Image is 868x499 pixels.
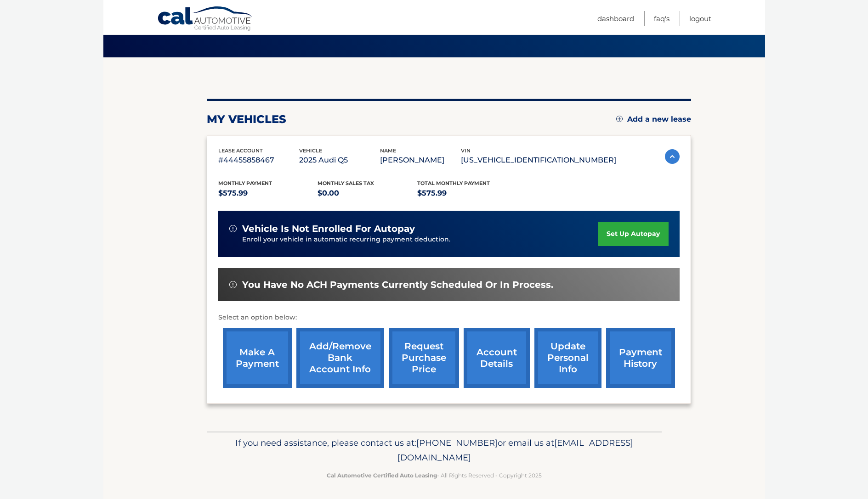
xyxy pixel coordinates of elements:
[157,6,254,33] a: Cal Automotive
[218,187,318,200] p: $575.99
[218,147,263,154] span: lease account
[606,328,675,388] a: payment history
[218,154,299,167] p: #44455858467
[218,312,680,323] p: Select an option below:
[654,11,669,26] a: FAQ's
[461,154,616,167] p: [US_VEHICLE_IDENTIFICATION_NUMBER]
[389,328,459,388] a: request purchase price
[689,11,711,26] a: Logout
[665,149,680,164] img: accordion-active.svg
[213,471,656,480] p: - All Rights Reserved - Copyright 2025
[380,147,396,154] span: name
[380,154,461,167] p: [PERSON_NAME]
[213,436,656,465] p: If you need assistance, please contact us at: or email us at
[229,281,237,288] img: alert-white.svg
[299,154,380,167] p: 2025 Audi Q5
[616,116,623,122] img: add.svg
[598,222,668,246] a: set up autopay
[417,187,517,200] p: $575.99
[616,115,691,124] a: Add a new lease
[242,279,553,291] span: You have no ACH payments currently scheduled or in process.
[218,180,272,186] span: Monthly Payment
[597,11,634,26] a: Dashboard
[242,235,599,245] p: Enroll your vehicle in automatic recurring payment deduction.
[327,472,437,479] strong: Cal Automotive Certified Auto Leasing
[417,180,490,186] span: Total Monthly Payment
[318,187,417,200] p: $0.00
[464,328,530,388] a: account details
[242,223,415,235] span: vehicle is not enrolled for autopay
[318,180,374,186] span: Monthly sales Tax
[534,328,601,388] a: update personal info
[207,112,286,126] h2: my vehicles
[416,437,498,448] span: [PHONE_NUMBER]
[223,328,292,388] a: make a payment
[397,437,633,463] span: [EMAIL_ADDRESS][DOMAIN_NAME]
[229,225,237,232] img: alert-white.svg
[461,147,471,154] span: vin
[296,328,384,388] a: Add/Remove bank account info
[299,147,322,154] span: vehicle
